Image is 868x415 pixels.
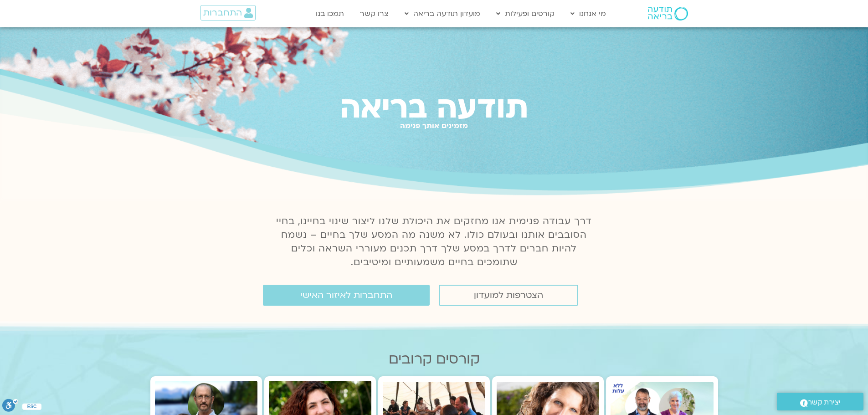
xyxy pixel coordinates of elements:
span: הצטרפות למועדון [474,290,543,300]
span: התחברות [203,8,242,18]
a: התחברות [200,5,256,20]
h2: קורסים קרובים [150,351,718,367]
a: קורסים ופעילות [492,5,559,22]
img: תודעה בריאה [648,7,688,20]
a: מי אנחנו [566,5,611,22]
p: דרך עבודה פנימית אנו מחזקים את היכולת שלנו ליצור שינוי בחיינו, בחיי הסובבים אותנו ובעולם כולו. לא... [271,215,597,269]
a: צרו קשר [355,5,393,22]
a: התחברות לאיזור האישי [263,285,430,306]
span: התחברות לאיזור האישי [300,290,392,300]
a: הצטרפות למועדון [439,285,578,306]
a: תמכו בנו [311,5,349,22]
a: מועדון תודעה בריאה [400,5,485,22]
span: יצירת קשר [808,396,841,409]
a: יצירת קשר [777,393,863,410]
